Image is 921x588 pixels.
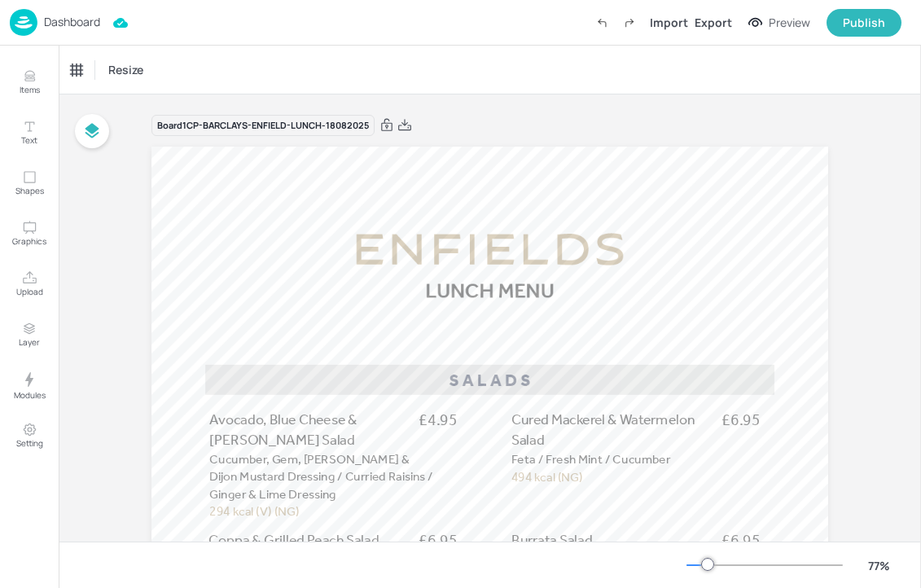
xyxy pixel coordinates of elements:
[105,61,147,78] span: Resize
[511,411,695,449] span: Cured Mackerel & Watermelon Salad
[859,557,898,574] div: 77 %
[843,14,885,32] div: Publish
[695,14,732,31] div: Export
[151,115,375,137] div: Board 1CP-BARCLAYS-ENFIELD-LUNCH-18082025
[511,470,583,485] span: 494 kcal (NG)
[511,451,670,466] span: Feta / Fresh Mint / Cucumber
[511,532,593,549] span: Burrata Salad
[588,9,616,37] label: Undo (Ctrl + Z)
[721,410,761,432] span: £6.95
[616,9,643,37] label: Redo (Ctrl + Y)
[769,14,810,32] div: Preview
[209,504,299,519] span: 294 kcal (V) (NG)
[209,411,357,449] span: Avocado, Blue Cheese & [PERSON_NAME] Salad
[419,530,458,552] span: £6.95
[650,14,688,31] div: Import
[10,9,37,36] img: logo-86c26b7e.jpg
[209,451,432,502] span: Cucumber, Gem, [PERSON_NAME] & Dijon Mustard Dressing / Curried Raisins / Ginger & Lime Dressing
[44,16,100,28] p: Dashboard
[208,532,379,549] span: Coppa & Grilled Peach Salad
[739,11,820,35] button: Preview
[721,530,761,552] span: £6.95
[827,9,901,37] button: Publish
[419,410,458,432] span: £4.95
